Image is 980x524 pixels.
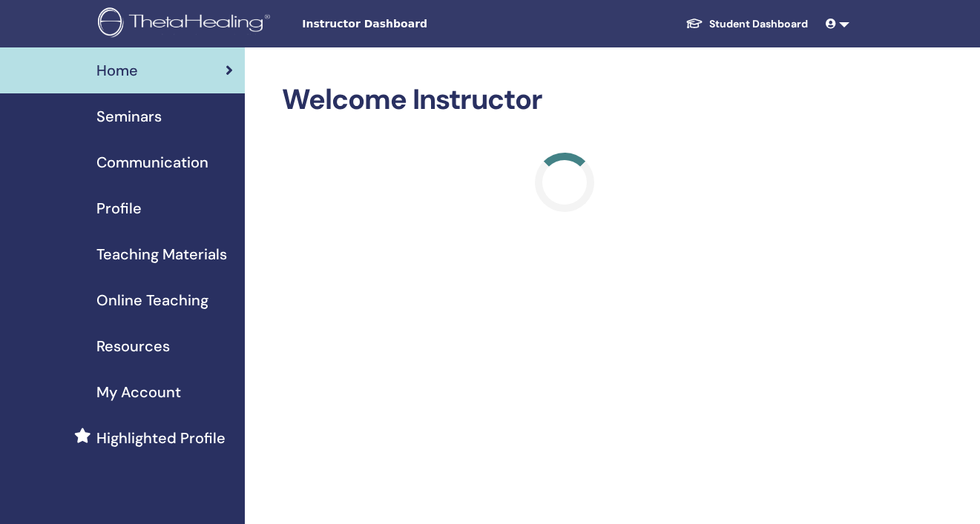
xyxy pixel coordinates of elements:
span: Profile [96,197,142,219]
a: Student Dashboard [674,10,820,38]
span: Home [96,59,138,82]
img: logo.png [98,7,275,41]
h2: Welcome Instructor [282,83,846,117]
img: graduation-cap-white.svg [685,17,703,30]
span: Communication [96,151,208,173]
span: Instructor Dashboard [302,16,524,32]
span: Online Teaching [96,289,208,311]
span: Seminars [96,105,162,127]
span: Resources [96,335,170,357]
span: My Account [96,381,181,403]
span: Highlighted Profile [96,427,226,449]
span: Teaching Materials [96,243,227,265]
